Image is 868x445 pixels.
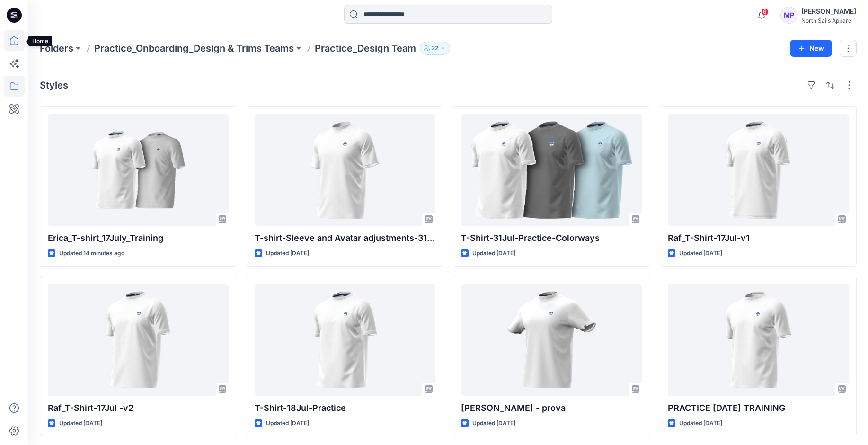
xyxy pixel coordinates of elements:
[679,418,722,428] p: Updated [DATE]
[94,42,294,55] a: Practice_Onboarding_Design & Trims Teams
[668,114,849,226] a: Raf_T-Shirt-17Jul-v1
[266,418,309,428] p: Updated [DATE]
[40,42,73,55] a: Folders
[461,231,642,245] p: T-Shirt-31Jul-Practice-Colorways
[780,7,797,24] div: MP
[420,42,450,55] button: 22
[59,418,102,428] p: Updated [DATE]
[668,284,849,396] a: PRACTICE 16JULY TRAINING
[48,284,229,396] a: Raf_T-Shirt-17Jul -v2
[255,231,436,245] p: T-shirt-Sleeve and Avatar adjustments-31Jul-Practice
[48,401,229,415] p: Raf_T-Shirt-17Jul -v2
[461,114,642,226] a: T-Shirt-31Jul-Practice-Colorways
[461,284,642,396] a: Alice - prova
[668,231,849,245] p: Raf_T-Shirt-17Jul-v1
[432,43,438,53] p: 22
[461,401,642,415] p: [PERSON_NAME] - prova
[315,42,416,55] p: Practice_Design Team
[790,40,832,57] button: New
[255,401,436,415] p: T-Shirt-18Jul-Practice
[266,249,309,258] p: Updated [DATE]
[679,249,722,258] p: Updated [DATE]
[801,17,856,24] div: North Sails Apparel
[801,6,856,17] div: [PERSON_NAME]
[472,418,515,428] p: Updated [DATE]
[48,114,229,226] a: Erica_T-shirt_17July_Training
[59,249,124,258] p: Updated 14 minutes ago
[255,114,436,226] a: T-shirt-Sleeve and Avatar adjustments-31Jul-Practice
[761,8,769,16] span: 6
[40,80,68,91] h4: Styles
[472,249,515,258] p: Updated [DATE]
[255,284,436,396] a: T-Shirt-18Jul-Practice
[48,231,229,245] p: Erica_T-shirt_17July_Training
[668,401,849,415] p: PRACTICE [DATE] TRAINING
